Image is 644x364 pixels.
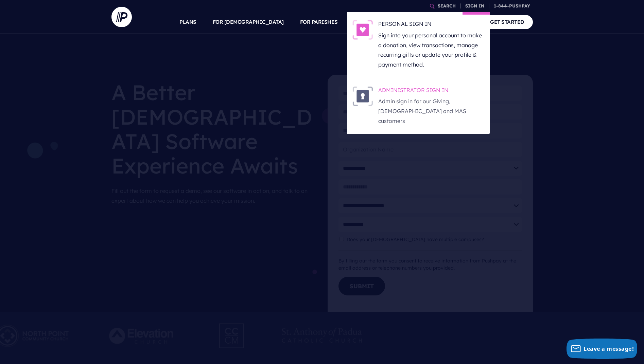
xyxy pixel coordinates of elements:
[354,10,384,34] a: SOLUTIONS
[179,10,196,34] a: PLANS
[300,10,338,34] a: FOR PARISHES
[352,86,373,106] img: ADMINISTRATOR SIGN IN - Illustration
[378,86,484,96] h6: ADMINISTRATOR SIGN IN
[482,15,533,29] a: GET STARTED
[352,20,484,70] a: PERSONAL SIGN IN - Illustration PERSONAL SIGN IN Sign into your personal account to make a donati...
[378,31,484,70] p: Sign into your personal account to make a donation, view transactions, manage recurring gifts or ...
[440,10,466,34] a: COMPANY
[584,345,634,352] span: Leave a message!
[213,10,284,34] a: FOR [DEMOGRAPHIC_DATA]
[378,20,484,30] h6: PERSONAL SIGN IN
[352,20,373,40] img: PERSONAL SIGN IN - Illustration
[400,10,424,34] a: EXPLORE
[567,339,637,359] button: Leave a message!
[378,96,484,126] p: Admin sign in for our Giving, [DEMOGRAPHIC_DATA] and MAS customers
[352,86,484,126] a: ADMINISTRATOR SIGN IN - Illustration ADMINISTRATOR SIGN IN Admin sign in for our Giving, [DEMOGRA...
